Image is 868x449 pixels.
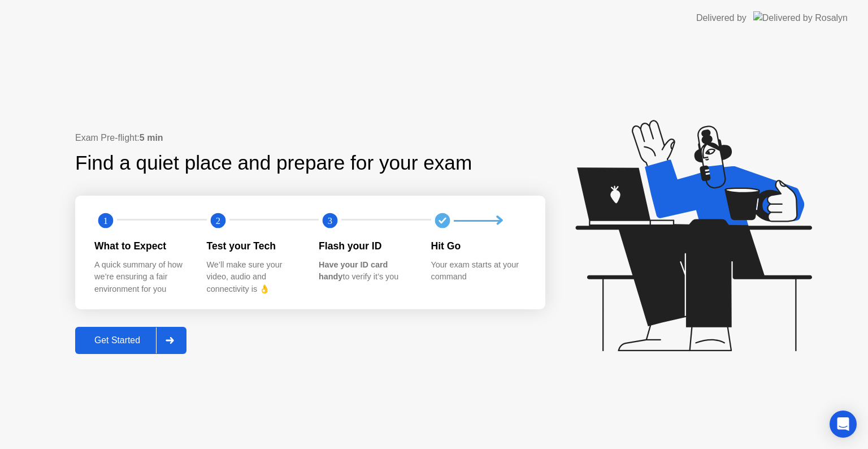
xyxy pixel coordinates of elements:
img: Delivered by Rosalyn [753,11,848,24]
div: Test your Tech [207,239,301,253]
div: Open Intercom Messenger [830,411,857,438]
div: Find a quiet place and prepare for your exam [75,148,474,178]
div: to verify it’s you [319,259,413,283]
div: We’ll make sure your video, audio and connectivity is 👌 [207,259,301,296]
div: Your exam starts at your command [431,259,526,283]
div: Exam Pre-flight: [75,131,545,145]
text: 3 [328,215,332,226]
div: Get Started [79,335,156,346]
div: What to Expect [94,239,189,253]
button: Get Started [75,327,186,354]
text: 2 [215,215,220,226]
b: 5 min [140,133,163,143]
text: 1 [103,215,108,226]
div: Flash your ID [319,239,413,253]
div: Delivered by [696,11,747,25]
div: Hit Go [431,239,526,253]
b: Have your ID card handy [319,260,388,282]
div: A quick summary of how we’re ensuring a fair environment for you [94,259,189,296]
